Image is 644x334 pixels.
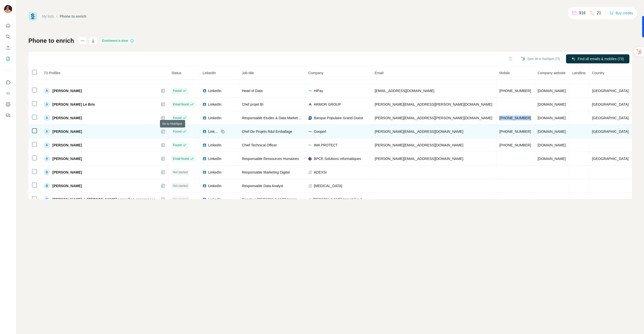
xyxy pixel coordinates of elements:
span: [PERSON_NAME] Immobilier & Construction [313,197,368,202]
span: ARMOR GROUP [314,102,341,107]
span: Not started [173,170,188,175]
img: company-logo [308,89,312,93]
span: Found [173,116,181,120]
div: A [44,142,50,148]
span: Chef projet BI [242,102,263,106]
span: [GEOGRAPHIC_DATA] [592,102,629,106]
span: BPCE Solutions informatiques [314,156,361,161]
span: [PHONE_NUMBER] [499,89,531,93]
span: LinkedIn [208,183,221,188]
span: Banque Populaire Grand Ouest [314,115,363,120]
span: Found [173,89,181,93]
span: Company [308,71,323,75]
span: [DOMAIN_NAME] [538,143,566,147]
span: [PHONE_NUMBER] [499,143,531,147]
span: Not started [173,184,188,188]
span: [PERSON_NAME] [52,115,82,120]
span: 73 Profiles [44,71,60,75]
span: LinkedIn [208,143,221,148]
span: Company website [538,71,566,75]
img: company-logo [308,130,312,134]
h1: Phone to enrich [28,37,74,45]
span: LinkedIn [208,197,221,202]
span: [PERSON_NAME] Le Bris [52,102,95,107]
img: company-logo [308,116,312,120]
img: Surfe Logo [28,12,37,21]
div: B [44,196,50,202]
span: [PHONE_NUMBER] [499,130,531,134]
span: ADEXSI [314,170,327,175]
span: Mobile [499,71,510,75]
span: [PERSON_NAME] [52,129,82,134]
button: Dashboard [4,100,12,109]
div: A [44,115,50,121]
span: Status [171,71,181,75]
div: A [44,101,50,107]
img: company-logo [308,143,312,147]
img: company-logo [308,102,312,106]
span: Responsable Etudes & Data Marketing [242,116,302,120]
span: [GEOGRAPHIC_DATA] [592,130,629,134]
img: LinkedIn logo [203,157,207,161]
span: Not started [173,197,188,202]
span: Landline [572,71,586,75]
button: Buy credits [610,10,633,17]
div: A [44,156,50,162]
span: Country [592,71,604,75]
span: Chief Technical Officer [242,143,277,147]
span: Email found [173,102,189,107]
span: [PERSON_NAME] ★ [PERSON_NAME] conseil en assurances [52,197,155,202]
img: LinkedIn logo [203,116,207,120]
div: B [44,169,50,175]
img: LinkedIn logo [203,197,207,201]
span: HiPay [314,88,323,93]
span: Cooperl [314,129,326,134]
img: LinkedIn logo [203,184,207,188]
span: Chef De Projets R&d Emballage [242,130,292,134]
span: LinkedIn [208,115,221,120]
span: Head of Data [242,89,263,93]
img: LinkedIn logo [203,170,207,174]
span: [PERSON_NAME] [52,88,82,93]
span: Job title [242,71,254,75]
span: Found [173,143,181,147]
p: 916 [579,10,586,16]
span: [PERSON_NAME][EMAIL_ADDRESS][DOMAIN_NAME] [375,157,463,161]
span: [DOMAIN_NAME] [538,157,566,161]
span: LinkedIn [208,170,221,175]
span: Responsable Ressources Humaines [242,157,299,161]
span: Email found [173,156,189,161]
img: LinkedIn logo [203,89,207,93]
button: Enrich CSV [4,43,12,52]
div: Enrichment is done [101,38,136,44]
p: 21 [597,10,601,16]
span: [PERSON_NAME][EMAIL_ADDRESS][DOMAIN_NAME] [375,143,463,147]
button: Find all emails & mobiles (73) [566,54,629,63]
div: Phone to enrich [60,14,87,19]
span: [DOMAIN_NAME] [538,116,566,120]
span: [DOMAIN_NAME] [538,89,566,93]
button: Search [4,32,12,41]
button: My lists [4,54,12,63]
img: LinkedIn logo [203,143,207,147]
span: Find all emails & mobiles (73) [578,56,624,61]
button: Quick start [4,21,12,30]
span: [EMAIL_ADDRESS][DOMAIN_NAME] [375,89,434,93]
span: IMA PROTECT [314,143,338,148]
img: LinkedIn logo [203,130,207,134]
button: actions [78,37,87,45]
span: Directeur [PERSON_NAME] Immmobilier & Construction [242,197,330,201]
span: LinkedIn [203,71,216,75]
span: LinkedIn [208,129,219,134]
span: [PERSON_NAME] [52,183,82,188]
span: Responsable Marketing Digital [242,170,290,174]
div: A [44,129,50,135]
span: LinkedIn [208,88,221,93]
span: [PERSON_NAME][EMAIL_ADDRESS][PERSON_NAME][DOMAIN_NAME] [375,116,492,120]
button: Use Surfe API [4,89,12,98]
div: A [44,88,50,94]
span: [PERSON_NAME] [52,156,82,161]
img: Avatar [4,5,12,13]
span: [DOMAIN_NAME] [538,130,566,134]
span: [PERSON_NAME][EMAIL_ADDRESS][PERSON_NAME][DOMAIN_NAME] [375,102,492,106]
